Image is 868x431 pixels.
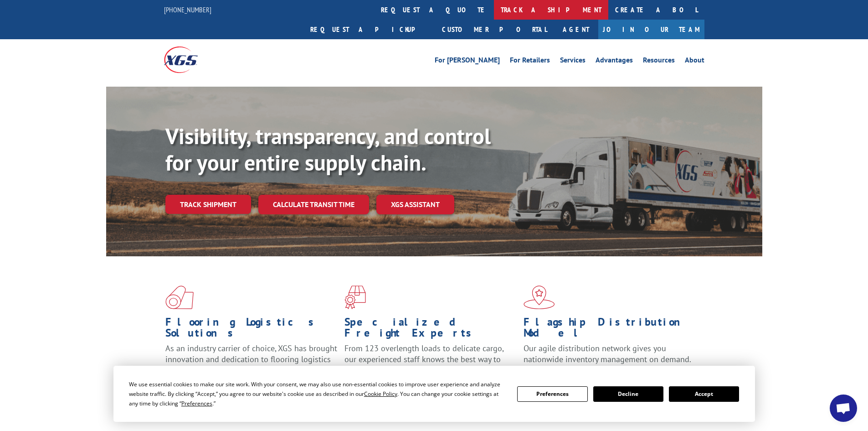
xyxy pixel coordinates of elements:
[303,20,435,39] a: Request a pickup
[344,286,366,309] img: xgs-icon-focused-on-flooring-red
[165,343,337,375] span: As an industry carrier of choice, XGS has brought innovation and dedication to flooring logistics...
[165,122,491,177] b: Visibility, transparency, and control for your entire supply chain.
[596,57,633,67] a: Advantages
[524,317,696,343] h1: Flagship Distribution Model
[593,386,663,402] button: Decline
[598,20,704,39] a: Join Our Team
[165,195,251,214] a: Track shipment
[517,386,587,402] button: Preferences
[554,20,598,39] a: Agent
[113,366,755,422] div: Cookie Consent Prompt
[435,57,500,67] a: For [PERSON_NAME]
[344,343,517,384] p: From 123 overlength loads to delicate cargo, our experienced staff knows the best way to move you...
[165,286,194,309] img: xgs-icon-total-supply-chain-intelligence-red
[560,57,586,67] a: Services
[669,386,739,402] button: Accept
[165,317,338,343] h1: Flooring Logistics Solutions
[510,57,550,67] a: For Retailers
[643,57,675,67] a: Resources
[524,286,555,309] img: xgs-icon-flagship-distribution-model-red
[435,20,554,39] a: Customer Portal
[258,195,369,214] a: Calculate transit time
[376,195,454,214] a: XGS ASSISTANT
[685,57,704,67] a: About
[181,400,212,407] span: Preferences
[344,317,517,343] h1: Specialized Freight Experts
[129,379,506,408] div: We use essential cookies to make our site work. With your consent, we may also use non-essential ...
[524,343,691,364] span: Our agile distribution network gives you nationwide inventory management on demand.
[830,395,857,422] a: Open chat
[364,390,397,398] span: Cookie Policy
[164,5,211,14] a: [PHONE_NUMBER]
